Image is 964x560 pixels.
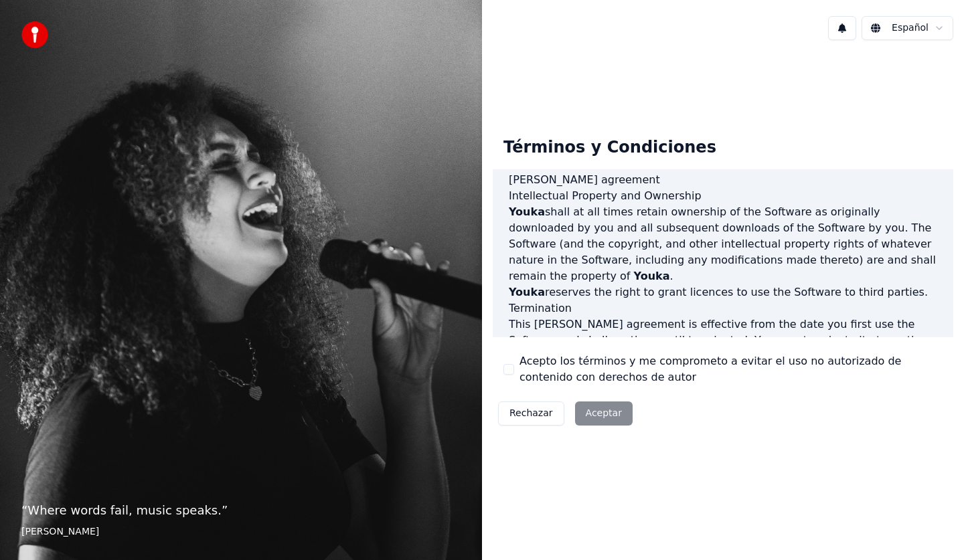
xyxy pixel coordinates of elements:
h3: Intellectual Property and Ownership [509,188,937,204]
p: shall at all times retain ownership of the Software as originally downloaded by you and all subse... [509,204,937,284]
img: youka [21,21,48,48]
span: Youka [509,286,545,298]
p: “ Where words fail, music speaks. ” [21,501,461,520]
li: use the Software for any purpose that considers is a breach of this [PERSON_NAME] agreement [509,156,937,188]
div: Términos y Condiciones [493,126,727,169]
span: Youka [634,270,670,282]
p: reserves the right to grant licences to use the Software to third parties. [509,284,937,300]
p: This [PERSON_NAME] agreement is effective from the date you first use the Software and shall cont... [509,316,937,365]
footer: [PERSON_NAME] [21,525,461,539]
label: Acepto los términos y me comprometo a evitar el uso no autorizado de contenido con derechos de autor [519,353,943,385]
span: Youka [509,205,545,218]
span: Youka [716,157,752,170]
h3: Termination [509,300,937,316]
button: Rechazar [498,401,564,426]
